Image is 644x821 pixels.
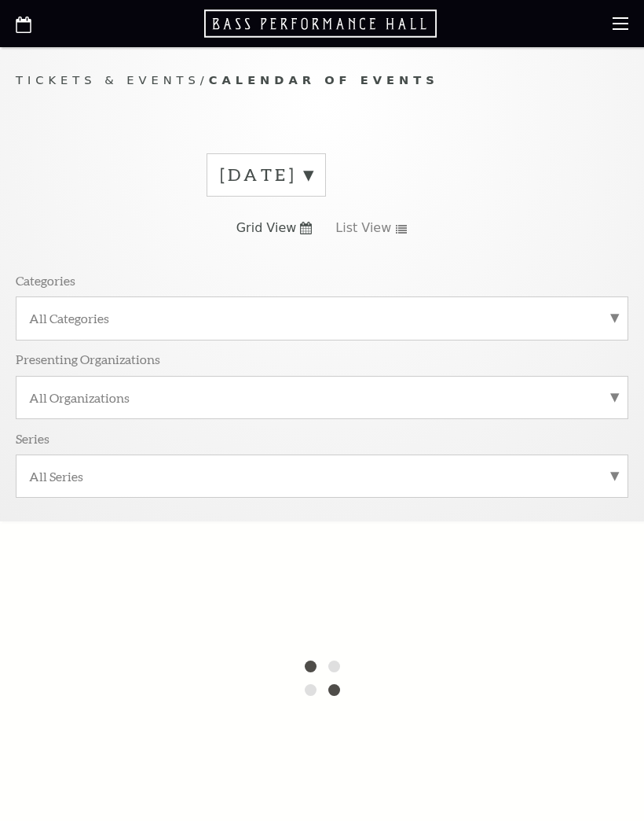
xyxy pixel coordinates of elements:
span: Grid View [236,219,297,237]
label: [DATE] [220,163,313,187]
p: Categories [16,272,75,289]
p: Series [16,430,49,447]
p: / [16,71,628,90]
label: All Series [29,468,615,484]
label: All Categories [29,310,615,326]
span: Tickets & Events [16,73,200,87]
p: Presenting Organizations [16,351,160,367]
label: All Organizations [29,389,615,406]
span: Calendar of Events [209,73,439,87]
span: List View [335,219,391,237]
